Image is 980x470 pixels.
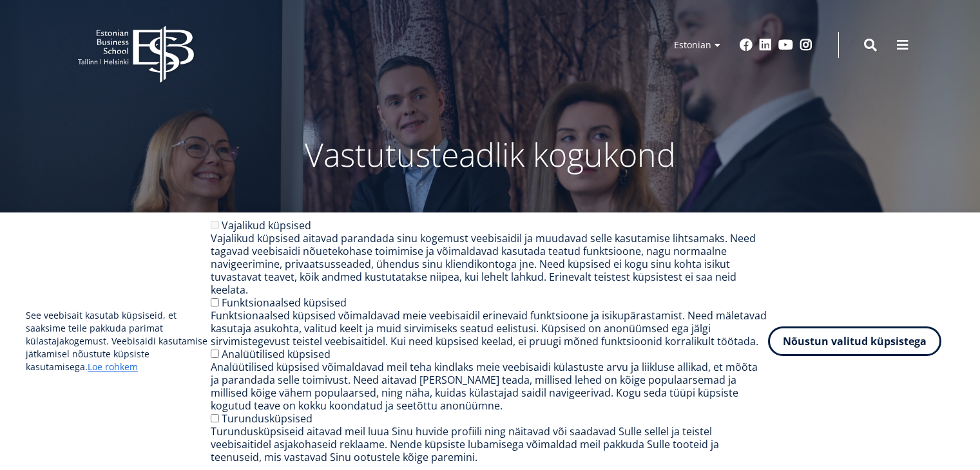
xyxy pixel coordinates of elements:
p: See veebisait kasutab küpsiseid, et saaksime teile pakkuda parimat külastajakogemust. Veebisaidi ... [26,309,211,373]
label: Funktsionaalsed küpsised [222,296,347,310]
button: Nõustun valitud küpsistega [768,326,941,356]
label: Turundusküpsised [222,411,312,426]
a: Youtube [778,39,793,52]
div: Funktsionaalsed küpsised võimaldavad meie veebisaidil erinevaid funktsioone ja isikupärastamist. ... [211,309,768,348]
a: Facebook [740,39,753,52]
p: Vastutusteadlik kogukond [149,135,832,174]
div: Vajalikud küpsised aitavad parandada sinu kogemust veebisaidil ja muudavad selle kasutamise lihts... [211,232,768,296]
a: Loe rohkem [88,361,138,373]
div: Analüütilised küpsised võimaldavad meil teha kindlaks meie veebisaidi külastuste arvu ja liikluse... [211,361,768,412]
div: Turundusküpsiseid aitavad meil luua Sinu huvide profiili ning näitavad või saadavad Sulle sellel ... [211,425,768,464]
a: Linkedin [759,39,772,52]
label: Analüütilised küpsised [222,347,331,361]
label: Vajalikud küpsised [222,218,311,232]
a: Instagram [800,39,812,52]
